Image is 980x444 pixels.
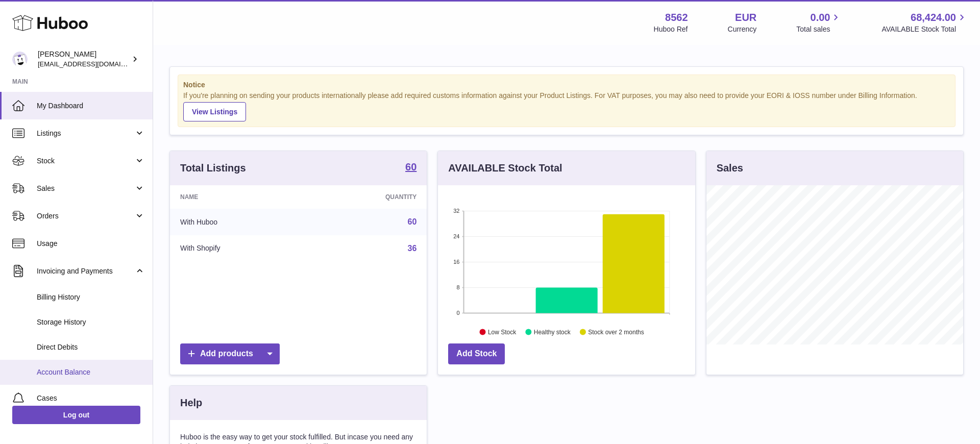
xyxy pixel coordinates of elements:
[180,343,280,364] a: Add products
[170,209,308,235] td: With Huboo
[37,317,145,327] span: Storage History
[37,129,134,138] span: Listings
[448,343,505,364] a: Add Stock
[654,24,688,34] div: Huboo Ref
[37,393,145,403] span: Cases
[37,239,145,249] span: Usage
[454,259,460,265] text: 16
[589,328,644,335] text: Stock over 2 months
[881,11,968,34] a: 68,424.00 AVAILABLE Stock Total
[183,102,246,121] a: View Listings
[448,161,562,175] h3: AVAILABLE Stock Total
[454,208,460,214] text: 32
[454,233,460,239] text: 24
[12,406,140,424] a: Log out
[37,211,134,221] span: Orders
[37,184,134,193] span: Sales
[405,162,416,172] strong: 60
[408,217,417,226] a: 60
[180,396,202,410] h3: Help
[308,185,427,209] th: Quantity
[183,80,950,90] strong: Notice
[170,185,308,209] th: Name
[911,11,956,24] span: 68,424.00
[408,244,417,253] a: 36
[12,52,28,67] img: fumi@codeofbell.com
[37,342,145,352] span: Direct Debits
[717,161,743,175] h3: Sales
[881,24,968,34] span: AVAILABLE Stock Total
[37,156,134,166] span: Stock
[170,235,308,262] td: With Shopify
[728,24,757,34] div: Currency
[457,284,460,290] text: 8
[488,328,517,335] text: Low Stock
[457,310,460,316] text: 0
[735,11,756,24] strong: EUR
[796,24,842,34] span: Total sales
[37,266,134,276] span: Invoicing and Payments
[37,101,145,111] span: My Dashboard
[796,11,842,34] a: 0.00 Total sales
[183,91,950,121] div: If you're planning on sending your products internationally please add required customs informati...
[665,11,688,24] strong: 8562
[38,60,150,68] span: [EMAIL_ADDRESS][DOMAIN_NAME]
[405,162,416,174] a: 60
[37,292,145,302] span: Billing History
[811,11,830,24] span: 0.00
[180,161,246,175] h3: Total Listings
[38,50,130,69] div: [PERSON_NAME]
[534,328,571,335] text: Healthy stock
[37,367,145,377] span: Account Balance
